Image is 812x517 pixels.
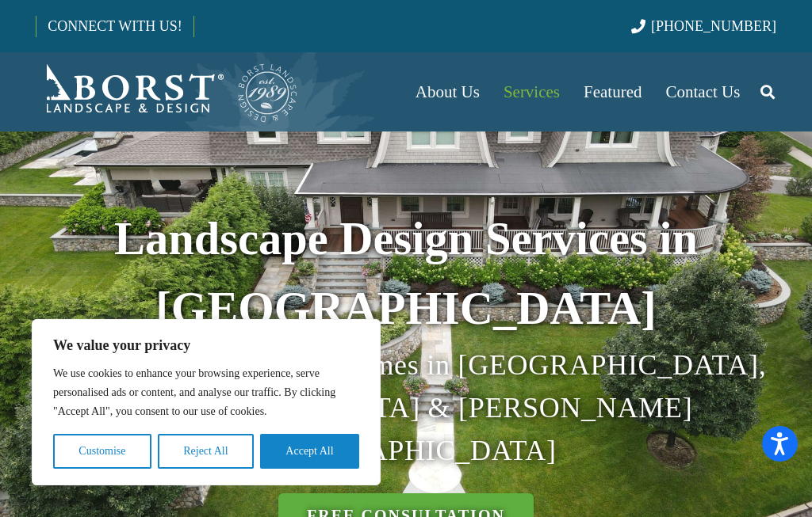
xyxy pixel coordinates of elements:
[492,52,572,131] a: Services
[53,336,359,355] p: We value your privacy
[651,18,776,34] span: [PHONE_NUMBER]
[584,82,642,101] span: Featured
[666,82,741,101] span: Contact Us
[36,60,299,124] a: Borst-Logo
[631,18,776,34] a: [PHONE_NUMBER]
[654,52,753,131] a: Contact Us
[36,7,193,45] a: CONNECT WITH US!
[53,434,151,469] button: Customise
[46,349,767,466] span: Expert Landscaping for Homes in [GEOGRAPHIC_DATA], [GEOGRAPHIC_DATA] & [PERSON_NAME][GEOGRAPHIC_D...
[404,52,492,131] a: About Us
[572,52,653,131] a: Featured
[504,82,560,101] span: Services
[752,72,783,112] a: Search
[114,213,698,334] strong: Landscape Design Services in [GEOGRAPHIC_DATA]
[260,434,359,469] button: Accept All
[158,434,254,469] button: Reject All
[53,364,359,421] p: We use cookies to enhance your browsing experience, serve personalised ads or content, and analys...
[32,319,381,485] div: We value your privacy
[416,82,480,101] span: About Us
